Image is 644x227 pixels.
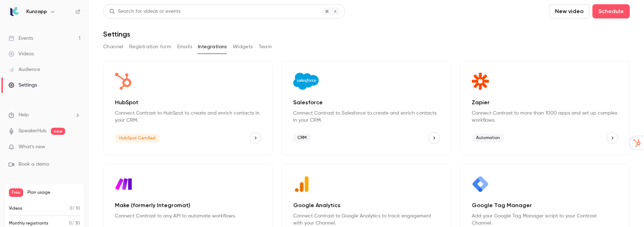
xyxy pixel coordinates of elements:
[472,98,618,107] p: Zapier
[129,41,171,52] button: Registration form
[293,134,311,142] span: CRM
[70,206,73,211] span: 0
[51,128,65,135] span: new
[9,111,80,119] li: help-dropdown-opener
[109,8,180,15] div: Search for videos or events
[198,41,227,52] button: Integrations
[115,98,261,107] p: HubSpot
[472,212,618,227] p: Add your Google Tag Manager script to your Contrast Channel.
[607,132,618,144] button: Zapier
[9,82,37,89] div: Settings
[428,132,440,144] button: Salesforce
[281,61,451,155] div: Salesforce
[70,205,80,212] p: / 10
[293,98,439,107] p: Salesforce
[19,143,45,151] span: What's new
[293,201,439,210] p: Google Analytics
[293,110,439,124] p: Connect Contrast to Salesforce to create and enrich contacts in your CRM.
[293,212,439,227] p: Connect Contrast to Google Analytics to track engagement with your Channel.
[259,41,272,52] button: Team
[103,30,130,38] h1: Settings
[250,132,261,144] button: HubSpot
[69,220,80,227] p: / 30
[9,50,34,57] div: Videos
[9,35,33,42] div: Events
[460,61,630,155] div: Zapier
[19,111,29,119] span: Help
[19,161,49,168] span: Book a demo
[103,41,123,52] button: Channel
[9,66,40,73] div: Audience
[472,110,618,124] p: Connect Contrast to more than 1000 apps and set up complex workflows.
[9,188,23,197] span: Free
[233,41,253,52] button: Widgets
[115,212,261,220] p: Connect Contrast to any API to automate workflows.
[115,201,261,210] p: Make (formerly Integromat)
[103,61,273,155] div: HubSpot
[27,190,80,195] span: Plan usage
[72,144,80,150] iframe: Noticeable Trigger
[26,8,47,15] h6: Kunzapp
[9,220,48,227] p: Monthly registrants
[69,221,72,226] span: 0
[115,110,261,124] p: Connect Contrast to HubSpot to create and enrich contacts in your CRM.
[9,6,20,17] img: Kunzapp
[115,134,160,143] span: HubSpot Certified
[19,127,47,135] a: SpeakerHub
[472,134,504,142] span: Automation
[592,4,630,18] button: Schedule
[472,201,618,210] p: Google Tag Manager
[177,41,192,52] button: Emails
[549,4,590,18] button: New video
[9,205,22,212] p: Videos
